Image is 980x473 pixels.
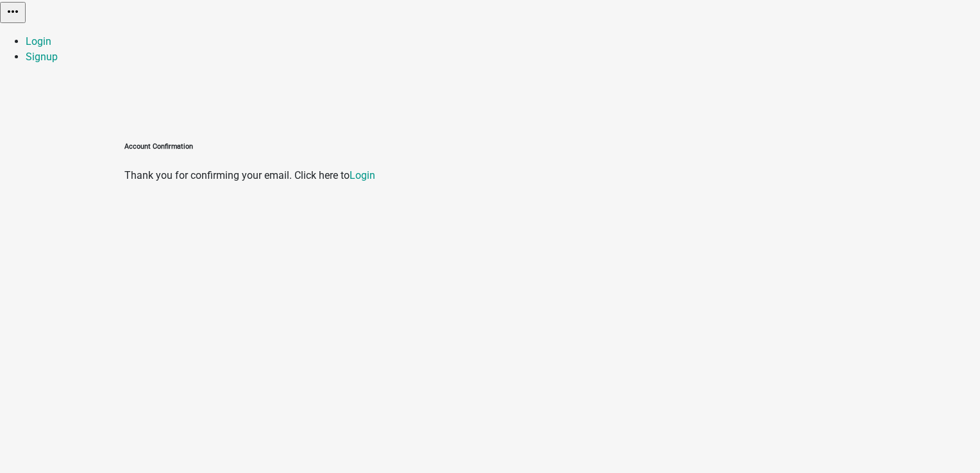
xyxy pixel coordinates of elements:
[124,168,375,183] p: Thank you for confirming your email. Click here to
[350,169,375,181] a: Login
[26,51,58,63] a: Signup
[124,142,375,152] h6: Account Confirmation
[5,4,21,19] i: more_horiz
[26,35,51,47] a: Login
